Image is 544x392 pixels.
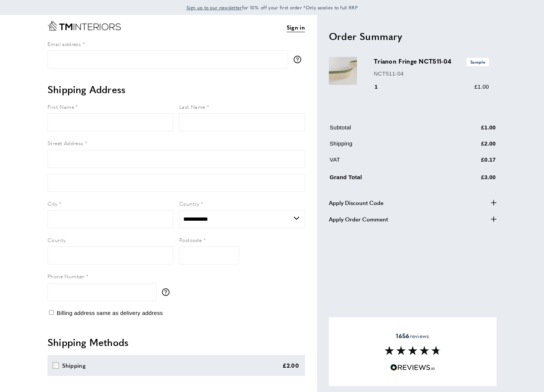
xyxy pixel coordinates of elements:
span: Phone Number [48,272,85,280]
span: for 10% off your first order *Only applies to full RRP [186,4,358,11]
span: Sample [467,58,489,66]
span: Postcode [179,236,202,244]
div: 1 [374,82,388,91]
span: First Name [48,103,74,110]
span: Email address [48,40,81,48]
span: Apply Discount Code [329,198,383,207]
td: Shipping [330,139,443,154]
td: £2.00 [444,139,496,154]
div: Shipping [62,361,86,370]
a: Sign in [287,23,305,32]
span: Sign up to our newsletter [186,4,242,11]
span: £1.00 [474,83,489,90]
a: Go to Home page [48,21,121,31]
span: Street Address [48,139,83,147]
span: City [48,200,58,207]
button: More information [162,288,173,296]
span: reviews [396,332,429,340]
td: VAT [330,155,443,170]
h3: Trianon Fringe NCT511-04 [374,57,489,66]
span: Country [179,200,199,207]
img: Reviews.io 5 stars [390,364,435,371]
img: Trianon Fringe NCT511-04 [329,57,357,85]
p: NCT511-04 [374,69,489,78]
span: County [48,236,65,244]
td: £3.00 [444,171,496,187]
a: Sign up to our newsletter [186,4,242,11]
h2: Order Summary [329,30,496,43]
td: Subtotal [330,123,443,138]
input: Billing address same as delivery address [49,310,54,315]
span: Billing address same as delivery address [56,310,163,316]
h2: Shipping Methods [48,336,305,349]
td: £1.00 [444,123,496,138]
strong: 1656 [396,331,409,340]
div: £2.00 [282,361,299,370]
h2: Shipping Address [48,83,305,96]
span: Apply Order Comment [329,215,388,224]
button: More information [294,56,305,63]
td: Grand Total [330,171,443,187]
span: Last Name [179,103,205,110]
img: Reviews section [385,346,441,355]
td: £0.17 [444,155,496,170]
